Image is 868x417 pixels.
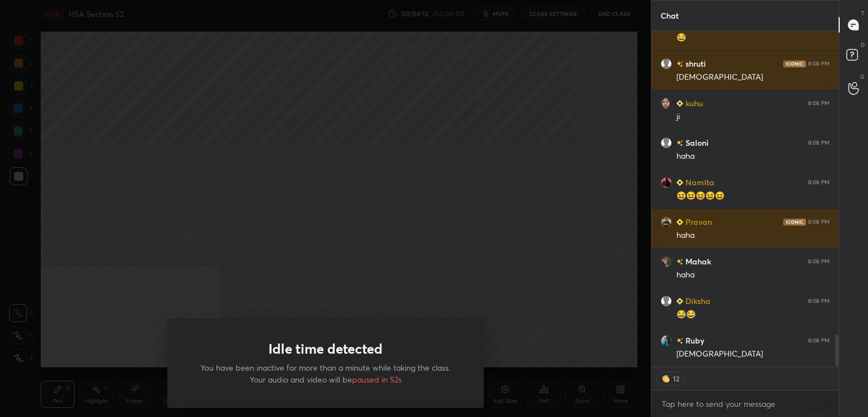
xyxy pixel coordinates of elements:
p: D [861,41,865,49]
img: fee9649104bd438e8bacb0224c18b636.jpg [661,216,672,228]
h6: Pravan [683,216,712,228]
h6: kuhu [683,97,703,109]
h6: Saloni [683,137,709,149]
img: 7af50ced4a40429f9e8a71d2b84a64fc.jpg [661,177,672,188]
div: 8:08 PM [808,60,830,67]
h6: Ruby [683,335,704,346]
img: Learner_Badge_beginner_1_8b307cf2a0.svg [676,100,683,107]
img: default.png [661,137,672,149]
div: 8:08 PM [808,100,830,107]
img: clapping_hands.png [660,373,671,384]
div: 8:08 PM [808,258,830,265]
img: default.png [661,296,672,307]
div: 12 [671,374,680,383]
p: Chat [652,1,688,31]
div: 8:08 PM [808,337,830,344]
div: 8:08 PM [808,179,830,186]
img: no-rating-badge.077c3623.svg [676,61,683,67]
p: You have been inactive for more than a minute while taking the class. Your audio and video will be [194,362,457,385]
img: default.png [661,58,672,69]
img: 508ea7dea493476aadc57345d5cd8bfd.jpg [661,98,672,109]
h6: shruti [683,58,706,69]
div: [DEMOGRAPHIC_DATA] [676,72,830,83]
div: 8:08 PM [808,298,830,305]
p: T [861,9,865,18]
img: Learner_Badge_beginner_1_8b307cf2a0.svg [676,298,683,305]
img: iconic-dark.1390631f.png [783,60,806,67]
h6: Mahak [683,255,711,267]
h1: Idle time detected [268,341,383,357]
div: 😂 [676,32,830,44]
p: G [860,72,865,81]
span: paused in 52s [352,374,402,385]
div: 😂😂 [676,309,830,320]
img: Learner_Badge_beginner_1_8b307cf2a0.svg [676,179,683,186]
img: no-rating-badge.077c3623.svg [676,338,683,344]
div: 8:08 PM [808,219,830,225]
div: ji [676,111,830,123]
div: [DEMOGRAPHIC_DATA] [676,349,830,360]
div: haha [676,230,830,241]
img: no-rating-badge.077c3623.svg [676,140,683,146]
div: grid [652,31,839,367]
img: iconic-dark.1390631f.png [783,219,806,225]
div: haha [676,151,830,162]
h6: Namita [683,176,714,188]
img: c6948b4914544d7dbeddbd7d3c70e643.jpg [661,256,672,267]
h6: Diksha [683,295,710,307]
div: 8:08 PM [808,140,830,146]
img: no-rating-badge.077c3623.svg [676,259,683,265]
img: 1fc55487d6334604822c3fc1faca978b.jpg [661,335,672,346]
div: haha [676,270,830,281]
img: Learner_Badge_beginner_1_8b307cf2a0.svg [676,219,683,225]
div: 😆😆😆😆😆 [676,190,830,202]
